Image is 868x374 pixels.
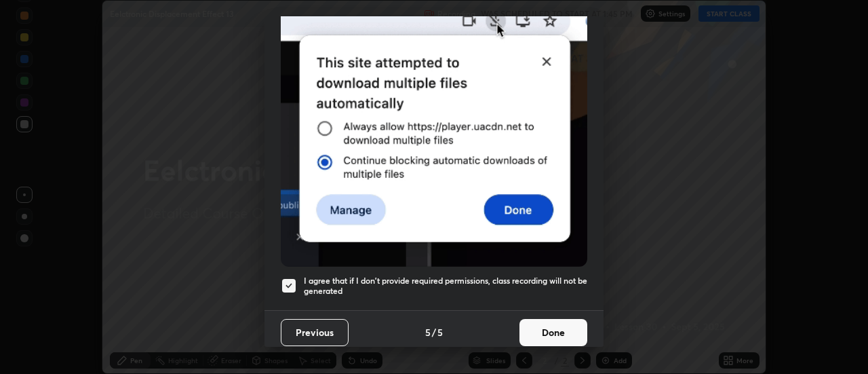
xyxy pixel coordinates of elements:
button: Done [519,319,587,346]
h5: I agree that if I don't provide required permissions, class recording will not be generated [304,276,587,297]
h4: 5 [437,325,443,339]
h4: / [432,325,436,339]
button: Previous [281,319,349,346]
h4: 5 [425,325,431,339]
